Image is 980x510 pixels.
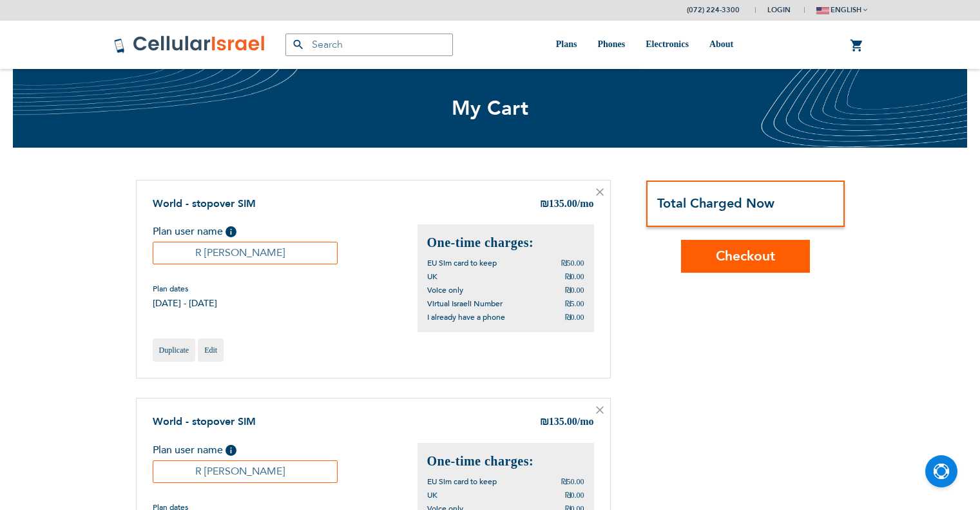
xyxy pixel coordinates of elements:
span: Plan user name [153,443,223,457]
a: Electronics [646,21,689,69]
span: EU Sim card to keep [427,476,497,487]
div: 135.00 [540,197,594,212]
span: Help [226,445,236,456]
span: My Cart [452,95,529,122]
div: 135.00 [540,415,594,430]
span: ₪50.00 [561,477,584,486]
h2: One-time charges: [427,453,584,470]
span: Plan dates [153,284,217,294]
span: Phones [597,39,625,49]
span: Login [767,5,791,15]
a: (072) 224-3300 [687,5,740,15]
a: Phones [597,21,625,69]
span: Plan user name [153,224,223,239]
span: Voice only [427,285,463,295]
span: Checkout [716,247,775,266]
span: Plans [556,39,577,49]
span: EU Sim card to keep [427,258,497,268]
a: Plans [556,21,577,69]
span: Duplicate [159,346,189,355]
h2: One-time charges: [427,234,584,251]
span: /mo [577,198,594,209]
span: Edit [204,346,217,355]
a: Duplicate [153,338,196,362]
span: ₪ [540,415,549,430]
a: World - stopover SIM [153,197,256,211]
span: ₪ [540,197,549,212]
a: World - stopover SIM [153,415,256,429]
a: Edit [198,338,224,362]
span: About [709,39,733,49]
span: ₪0.00 [565,272,584,281]
span: ₪0.00 [565,286,584,295]
span: /mo [577,416,594,427]
span: ₪5.00 [565,299,584,308]
span: ₪50.00 [561,259,584,268]
button: english [816,1,867,19]
span: ₪0.00 [565,491,584,500]
span: [DATE] - [DATE] [153,297,217,309]
span: Help [226,226,236,237]
img: Cellular Israel Logo [113,35,266,54]
img: english [816,7,829,14]
span: UK [427,490,437,500]
span: Electronics [646,39,689,49]
strong: Total Charged Now [657,195,774,212]
span: UK [427,271,437,282]
a: About [709,21,733,69]
span: Virtual Israeli Number [427,299,503,309]
span: ₪0.00 [565,313,584,322]
span: I already have a phone [427,312,505,322]
button: Checkout [681,240,810,273]
input: Search [285,34,453,56]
